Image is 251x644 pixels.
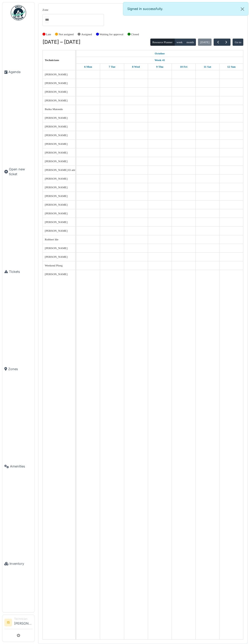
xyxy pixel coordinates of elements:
[4,617,33,629] a: IS Technician[PERSON_NAME]
[46,32,51,37] label: Late
[81,32,92,37] label: Assigned
[45,273,68,276] span: [PERSON_NAME]
[155,64,165,70] a: October 9, 2025
[14,617,33,621] div: Technician
[9,269,33,274] span: Tickets
[45,264,63,267] span: Weekend Ploeg
[198,39,212,46] button: [DATE]
[8,69,33,74] span: Agenda
[45,194,68,197] span: [PERSON_NAME]
[45,160,68,163] span: [PERSON_NAME]
[237,2,248,16] button: Close
[8,367,33,371] span: Zones
[108,64,117,70] a: October 7, 2025
[222,39,231,46] button: Next week
[45,116,68,119] span: [PERSON_NAME]
[184,39,196,46] button: month
[153,57,166,63] a: Week 41
[45,255,68,258] span: [PERSON_NAME]
[59,32,74,37] label: Not assigned
[45,81,68,85] span: [PERSON_NAME]
[45,177,68,180] span: [PERSON_NAME]
[2,515,35,612] a: Inventory
[123,2,248,16] div: Signed in successfully.
[45,108,63,111] span: Buiku Matondo
[2,418,35,515] a: Amenities
[45,212,68,215] span: [PERSON_NAME]
[131,32,139,37] label: Closed
[4,619,12,626] li: IS
[226,64,237,70] a: October 12, 2025
[45,58,59,62] span: Technicians
[174,39,185,46] button: week
[45,142,68,145] span: [PERSON_NAME]
[14,617,33,628] li: [PERSON_NAME]
[153,50,166,57] a: October 6, 2025
[100,32,123,37] label: Waiting for approval
[2,223,35,320] a: Tickets
[45,168,77,171] span: [PERSON_NAME] El atimi
[45,203,68,206] span: [PERSON_NAME]
[2,23,35,121] a: Agenda
[45,151,68,154] span: [PERSON_NAME]
[45,99,68,102] span: [PERSON_NAME]
[131,64,141,70] a: October 8, 2025
[2,320,35,418] a: Zones
[45,238,58,241] span: Robbert Ide
[45,247,68,250] span: [PERSON_NAME]
[233,39,243,46] button: Go to
[179,64,189,70] a: October 10, 2025
[150,39,175,46] button: Resource Planner
[11,5,26,20] img: Badge_color-CXgf-gQk.svg
[43,39,80,45] h2: [DATE] – [DATE]
[45,229,68,232] span: [PERSON_NAME]
[214,39,222,46] button: Previous week
[43,8,48,12] label: Zone
[9,561,33,566] span: Inventory
[2,121,35,223] a: Open new ticket
[45,134,68,137] span: [PERSON_NAME]
[45,90,68,93] span: [PERSON_NAME]
[45,73,68,76] span: [PERSON_NAME]
[45,16,49,24] input: All
[9,167,33,177] span: Open new ticket
[45,186,68,189] span: [PERSON_NAME]
[203,64,213,70] a: October 11, 2025
[10,464,33,469] span: Amenities
[45,125,68,128] span: [PERSON_NAME]
[83,64,93,70] a: October 6, 2025
[45,220,68,224] span: [PERSON_NAME]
